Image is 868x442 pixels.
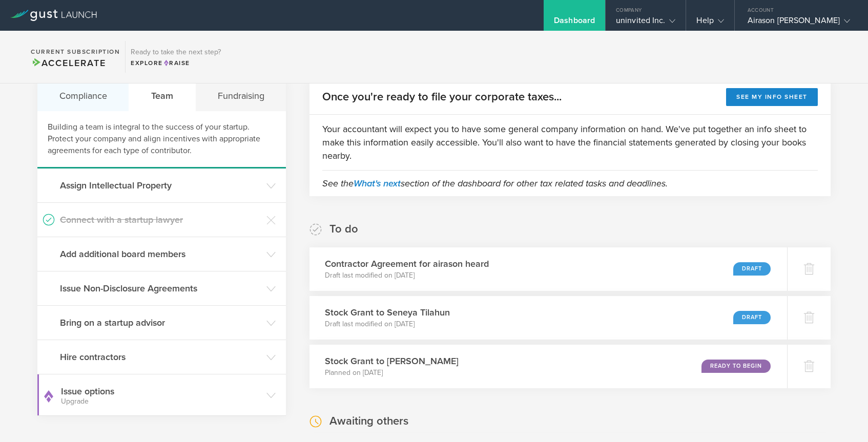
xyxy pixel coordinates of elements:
[309,247,787,291] div: Contractor Agreement for airason heardDraft last modified on [DATE]Draft
[354,178,401,189] a: What's next
[60,247,261,261] h3: Add additional board members
[61,385,261,405] h3: Issue options
[733,311,771,324] div: Draft
[60,350,261,364] h3: Hire contractors
[125,41,226,73] div: Ready to take the next step?ExploreRaise
[325,354,459,368] h3: Stock Grant to [PERSON_NAME]
[131,58,221,68] div: Explore
[325,257,489,270] h3: Contractor Agreement for airason heard
[60,213,261,226] h3: Connect with a startup lawyer
[325,270,489,281] p: Draft last modified on [DATE]
[31,49,120,55] h2: Current Subscription
[696,15,724,31] div: Help
[163,59,190,67] span: Raise
[329,222,358,237] h2: To do
[748,15,850,31] div: Airason [PERSON_NAME]
[554,15,595,31] div: Dashboard
[61,398,261,405] small: Upgrade
[37,111,286,169] div: Building a team is integral to the success of your startup. Protect your company and align incent...
[325,306,450,319] h3: Stock Grant to Seneya Tilahun
[616,15,675,31] div: uninvited Inc.
[817,393,868,442] iframe: Chat Widget
[325,368,459,378] p: Planned on [DATE]
[196,80,286,111] div: Fundraising
[131,49,221,56] h3: Ready to take the next step?
[322,90,562,104] h2: Once you're ready to file your corporate taxes...
[309,296,787,340] div: Stock Grant to Seneya TilahunDraft last modified on [DATE]Draft
[325,319,450,329] p: Draft last modified on [DATE]
[322,122,818,162] p: Your accountant will expect you to have some general company information on hand. We've put toget...
[726,88,818,106] button: See my info sheet
[60,316,261,329] h3: Bring on a startup advisor
[733,262,771,276] div: Draft
[37,80,129,111] div: Compliance
[60,179,261,192] h3: Assign Intellectual Property
[701,360,771,373] div: Ready to Begin
[129,80,195,111] div: Team
[322,178,668,189] em: See the section of the dashboard for other tax related tasks and deadlines.
[60,282,261,295] h3: Issue Non-Disclosure Agreements
[329,414,408,429] h2: Awaiting others
[309,345,787,388] div: Stock Grant to [PERSON_NAME]Planned on [DATE]Ready to Begin
[31,57,106,69] span: Accelerate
